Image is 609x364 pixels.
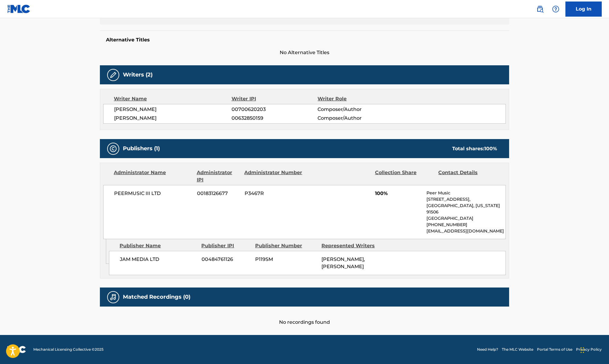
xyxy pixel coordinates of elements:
span: 100% [375,190,422,197]
h5: Alternative Titles [106,37,503,43]
span: [PERSON_NAME] [114,115,232,122]
span: JAM MEDIA LTD [120,256,197,263]
p: [STREET_ADDRESS], [426,196,505,203]
div: Administrator IPI [197,169,240,184]
div: Help [550,3,562,15]
p: [GEOGRAPHIC_DATA], [US_STATE] 91506 [426,203,505,215]
div: Writer IPI [232,95,318,102]
img: Writers [110,71,117,79]
p: [GEOGRAPHIC_DATA] [426,215,505,222]
a: Portal Terms of Use [537,347,572,352]
span: PEERMUSIC III LTD [114,190,193,197]
a: Log In [565,2,602,17]
h5: Writers (2) [123,71,153,78]
span: [PERSON_NAME] [114,106,232,113]
div: Drag [581,341,584,359]
span: No Alternative Titles [100,49,509,56]
div: Publisher IPI [201,242,251,249]
img: search [536,5,544,13]
span: Composer/Author [318,106,396,113]
h5: Publishers (1) [123,145,160,152]
span: P3467R [245,190,303,197]
img: MLC Logo [7,5,31,13]
span: Composer/Author [318,115,396,122]
p: [PHONE_NUMBER] [426,222,505,228]
h5: Matched Recordings (0) [123,294,190,301]
div: Writer Role [318,95,396,102]
iframe: Chat Widget [579,335,609,364]
div: Administrator Name [114,169,192,184]
span: 00700620203 [232,106,318,113]
div: Writer Name [114,95,232,102]
div: Publisher Name [120,242,197,249]
div: Collection Share [375,169,434,184]
span: [PERSON_NAME], [PERSON_NAME] [321,256,365,269]
a: Need Help? [477,347,498,352]
img: Publishers [110,145,117,152]
span: 00183126677 [197,190,240,197]
img: logo [7,346,26,353]
p: Peer Music [426,190,505,196]
a: Privacy Policy [576,347,602,352]
div: Publisher Number [255,242,317,249]
span: P119SM [255,256,317,263]
img: Matched Recordings [110,294,117,301]
span: 00632850159 [232,115,318,122]
span: 100 % [484,146,497,151]
a: The MLC Website [502,347,533,352]
img: help [552,5,559,13]
span: Mechanical Licensing Collective © 2025 [33,347,104,352]
div: Represented Writers [321,242,383,249]
span: 00484761126 [202,256,251,263]
a: Public Search [534,3,546,15]
p: [EMAIL_ADDRESS][DOMAIN_NAME] [426,228,505,234]
div: Total shares: [452,145,497,152]
div: Administrator Number [244,169,303,184]
div: No recordings found [100,307,509,326]
div: Contact Details [438,169,497,184]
